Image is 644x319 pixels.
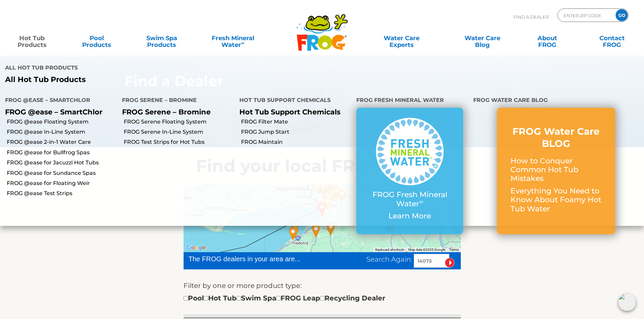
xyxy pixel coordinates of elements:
a: FROG Serene Floating System [124,118,234,126]
input: Submit [445,258,455,268]
p: FROG Fresh Mineral Water [370,190,450,208]
a: FROG @ease for Sundance Spas [7,169,117,177]
a: AboutFROG [522,31,572,45]
h4: Hot Tub Support Chemicals [239,94,346,108]
img: Google [185,243,208,252]
a: FROG Water Care BLOG How to Conquer Common Hot Tub Mistakes Everything You Need to Know About Foa... [510,125,602,217]
h4: FROG @ease – SmartChlor [5,94,112,108]
a: FROG Serene In-Line System [124,128,234,136]
h4: FROG Fresh Mineral Water [356,94,463,108]
button: Keyboard shortcuts [375,247,404,252]
a: ContactFROG [587,31,637,45]
img: openIcon [618,293,636,311]
h4: All Hot Tub Products [5,62,317,75]
a: FROG @ease for Bullfrog Spas [7,149,117,156]
a: FROG Fresh Mineral Water∞ Learn More [370,118,450,224]
p: Everything You Need to Know About Foamy Hot Tub Water [510,187,602,213]
p: Learn More [370,212,450,220]
div: Designer Pools - Gowanda - 18 miles away. [306,219,327,243]
p: FROG Serene – Bromine [122,108,229,116]
a: FROG @ease In-Line System [7,128,117,136]
a: Fresh MineralWater∞ [201,31,264,45]
a: Swim SpaProducts [137,31,187,45]
a: FROG Test Strips for Hot Tubs [124,138,234,146]
span: Search Again: [366,255,412,263]
input: GO [616,9,628,21]
span: Map data ©2025 Google [408,248,445,251]
div: The FROG dealers in your area are... [189,254,325,264]
a: FROG @ease for Jacuzzi Hot Tubs [7,159,117,166]
a: FROG Jump Start [241,128,351,136]
h4: FROG Water Care Blog [473,94,639,108]
sup: ∞ [419,198,423,205]
a: Terms [449,248,459,251]
a: All Hot Tub Products [5,75,317,84]
div: Colley's Pools & Spas - Fredonia - 31 miles away. [283,222,304,245]
sup: ∞ [241,40,244,46]
a: FROG @ease 2-in-1 Water Care [7,138,117,146]
h3: FROG Water Care BLOG [510,125,602,150]
div: Designer Pools - Dunkirk - 29 miles away. [284,220,305,243]
p: FROG @ease – SmartChlor [5,108,112,116]
a: FROG Maintain [241,138,351,146]
a: Open this area in Google Maps (opens a new window) [185,243,208,252]
div: MTZ Unlimited - 18 miles away. [320,217,341,241]
label: Filter by one or more product type: [184,280,302,291]
a: FROG @ease Test Strips [7,190,117,197]
p: Hot Tub Support Chemicals [239,108,346,116]
a: PoolProducts [72,31,122,45]
a: FROG @ease for Floating Weir [7,180,117,187]
a: Hot TubProducts [7,31,57,45]
p: How to Conquer Common Hot Tub Mistakes [510,157,602,183]
a: FROG @ease Floating System [7,118,117,126]
a: Water CareBlog [457,31,507,45]
input: Zip Code Form [563,10,609,20]
div: Pool Hot Tub Swim Spa FROG Leap Recycling Dealer [184,293,385,303]
h4: FROG Serene – Bromine [122,94,229,108]
a: Water CareExperts [361,31,443,45]
p: Find A Dealer [514,8,549,25]
a: FROG Filter Mate [241,118,351,126]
